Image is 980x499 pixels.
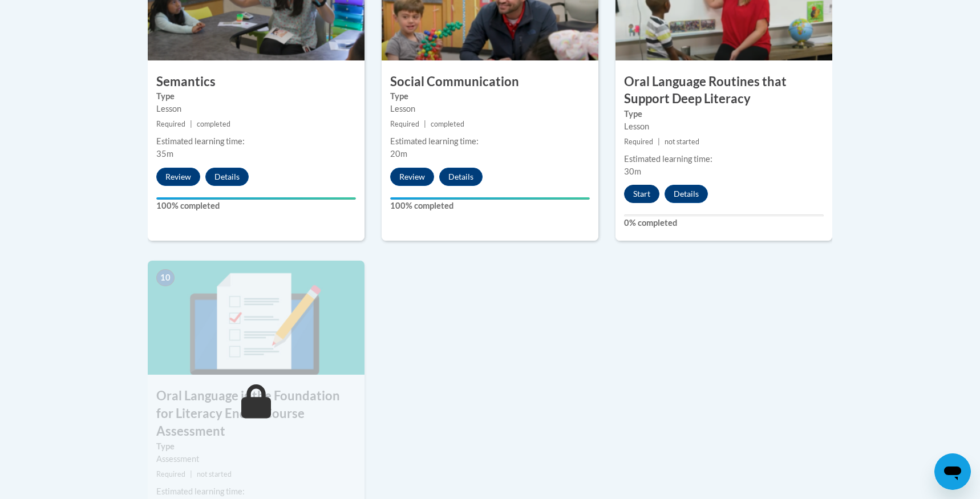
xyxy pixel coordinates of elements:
[424,120,426,128] span: |
[148,387,365,440] h3: Oral Language is the Foundation for Literacy End of Course Assessment
[615,73,832,108] h3: Oral Language Routines that Support Deep Literacy
[390,200,590,212] label: 100% completed
[624,167,641,176] span: 30m
[148,73,365,91] h3: Semantics
[390,120,419,128] span: Required
[624,108,824,120] label: Type
[156,269,175,286] span: 10
[624,137,653,146] span: Required
[624,153,824,165] div: Estimated learning time:
[156,90,356,103] label: Type
[390,149,407,159] span: 20m
[390,135,590,148] div: Estimated learning time:
[390,90,590,103] label: Type
[390,103,590,115] div: Lesson
[431,120,464,128] span: completed
[439,168,483,186] button: Details
[658,137,660,146] span: |
[197,120,230,128] span: completed
[624,217,824,229] label: 0% completed
[665,137,699,146] span: not started
[390,168,434,186] button: Review
[156,103,356,115] div: Lesson
[205,168,249,186] button: Details
[156,149,173,159] span: 35m
[156,120,185,128] span: Required
[156,453,356,465] div: Assessment
[382,73,598,91] h3: Social Communication
[190,120,192,128] span: |
[148,261,365,375] img: Course Image
[156,197,356,200] div: Your progress
[197,470,232,478] span: not started
[624,120,824,133] div: Lesson
[156,135,356,148] div: Estimated learning time:
[665,185,708,203] button: Details
[156,168,200,186] button: Review
[156,440,356,453] label: Type
[156,470,185,478] span: Required
[156,485,356,498] div: Estimated learning time:
[190,470,192,478] span: |
[624,185,659,203] button: Start
[390,197,590,200] div: Your progress
[934,453,971,490] iframe: Button to launch messaging window
[156,200,356,212] label: 100% completed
